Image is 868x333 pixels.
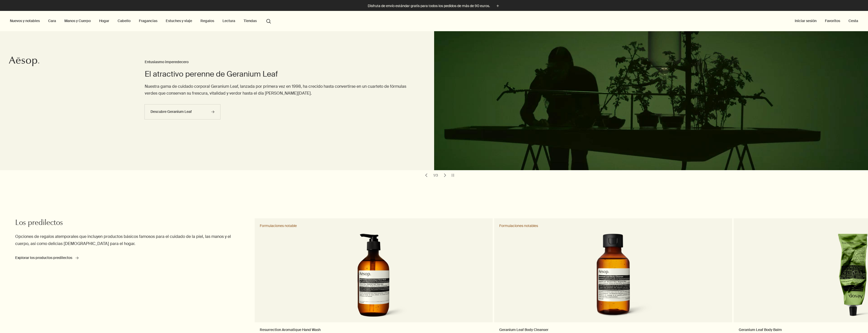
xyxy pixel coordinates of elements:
a: Aesop [9,56,39,68]
a: Estuches y viaje [165,17,193,24]
p: Disfruta de envío estándar gratis para todos los pedidos de más de 90 euros. [368,3,490,9]
a: Regalos [199,17,215,24]
h3: Entusiasmo imperedecero [145,59,414,65]
a: Lectura [221,17,236,24]
h2: Los predilectos [15,218,243,229]
p: Opciones de regalos atemporales que incluyen productos básicos famosos para el cuidado de la piel... [15,233,243,247]
a: Favoritos [824,17,841,24]
button: Abrir la búsqueda [264,16,273,26]
nav: primary [9,11,273,31]
a: Fragancias [138,17,158,24]
svg: Aesop [9,56,39,66]
nav: supplementary [794,11,859,31]
p: Nuestra gama de cuidado corporal Geranium Leaf, lanzada por primera vez en 1998, ha crecido hasta... [145,83,414,97]
button: Iniciar sesión [794,17,818,24]
a: Manos y Cuerpo [63,17,92,24]
button: previous slide [423,172,430,179]
a: Explorar los productos predilectos [15,255,79,260]
a: Cabello [117,17,132,24]
button: Nuevos y notables [9,17,41,24]
h2: El atractivo perenne de Geranium Leaf [145,69,414,79]
a: Cara [47,17,57,24]
button: Disfruta de envío estándar gratis para todos los pedidos de más de 90 euros. [368,3,501,9]
div: 1 / 3 [432,173,439,178]
a: Hogar [98,17,110,24]
button: Cesta [847,17,859,24]
button: pause [449,172,456,179]
button: Tiendas [243,17,258,24]
button: next slide [441,172,449,179]
a: Descubre Geranium Leaf [144,104,220,119]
